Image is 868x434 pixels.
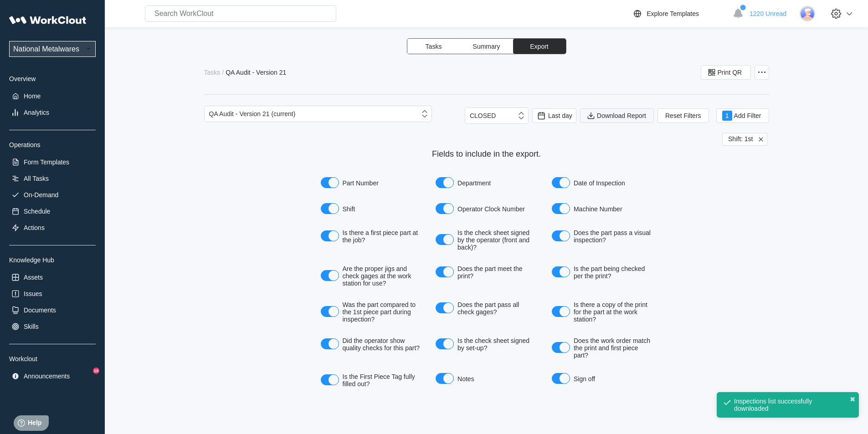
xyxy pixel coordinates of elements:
a: Analytics [9,106,96,119]
label: Department [431,174,542,193]
button: close [850,396,855,403]
div: Explore Templates [647,10,699,17]
span: Reset Filters [665,112,701,119]
div: Skills [24,323,39,330]
div: Form Templates [24,158,69,166]
a: Issues [9,287,96,300]
label: Did the operator show quality checks for this part? [316,333,426,355]
div: Fields to include in the export. [316,149,657,159]
div: 1 [722,111,732,121]
div: Operations [9,141,96,148]
a: Schedule [9,205,96,218]
label: Machine Number [547,199,657,219]
span: Tasks [426,43,442,50]
label: Sign off [547,369,657,388]
label: Part Number [316,174,426,193]
span: Summary [473,43,500,50]
button: Date of Inspection [552,177,570,188]
div: All Tasks [24,175,49,182]
button: 1Add Filter [716,108,769,123]
button: Sign off [552,373,570,384]
label: Does the work order match the print and first piece part? [547,333,657,363]
span: Print QR [718,69,742,76]
div: Actions [24,224,45,231]
a: Skills [9,320,96,333]
div: Analytics [24,109,49,116]
label: Is the check sheet signed by the operator (front and back)? [431,225,542,255]
span: Last day [548,112,572,119]
label: Operator Clock Number [431,199,542,219]
label: Does the part pass a visual inspection? [547,225,657,247]
a: On-Demand [9,189,96,201]
button: Tasks [407,39,460,54]
div: Knowledge Hub [9,256,96,264]
label: Is the check sheet signed by set-up? [431,333,542,355]
div: On-Demand [24,191,58,199]
div: Assets [24,274,43,281]
button: Does the part meet the print? [436,266,454,277]
span: Export [530,43,548,50]
span: 1220 Unread [750,10,786,17]
button: Download Report [580,108,654,123]
button: Does the part pass a visual inspection? [552,230,570,241]
div: Tasks [204,69,221,76]
a: Explore Templates [632,8,728,19]
span: Shift: 1st [728,135,753,143]
div: Home [24,92,41,100]
input: Search WorkClout [145,5,336,22]
div: Inspections list successfully downloaded [734,398,831,412]
a: Actions [9,221,96,234]
div: Overview [9,75,96,82]
label: Notes [431,369,542,388]
a: Documents [9,304,96,317]
div: QA Audit - Version 21 [226,69,286,76]
button: Summary [460,39,513,54]
button: Is the First Piece Tag fully filled out? [321,374,339,385]
div: CLOSED [470,112,496,119]
label: Does the part pass all check gages? [431,297,542,319]
a: All Tasks [9,172,96,185]
button: Department [436,177,454,188]
button: Print QR [701,65,751,80]
span: Download Report [597,112,646,119]
div: Workclout [9,355,96,363]
div: QA Audit - Version 21 (current) [209,110,296,117]
button: Is there a copy of the print for the part at the work station? [552,306,570,317]
label: Is there a first piece part at the job? [316,225,426,247]
div: Announcements [24,373,70,380]
button: Machine Number [552,203,570,214]
div: / [222,69,224,76]
button: Reset Filters [657,108,709,123]
img: user-3.png [800,6,815,21]
div: Issues [24,290,42,297]
label: Is the First Piece Tag fully filled out? [316,369,426,391]
button: Shift [321,203,339,214]
label: Date of Inspection [547,174,657,193]
div: Documents [24,306,56,314]
button: Export [513,39,566,54]
button: Part Number [321,177,339,188]
button: Did the operator show quality checks for this part? [321,338,339,349]
button: Is the check sheet signed by set-up? [436,338,454,349]
label: Are the proper jigs and check gages at the work station for use? [316,261,426,291]
a: Home [9,90,96,102]
label: Is the part being checked per the print? [547,261,657,283]
div: 10 [93,368,99,374]
button: Operator Clock Number [436,203,454,214]
a: Form Templates [9,156,96,168]
label: Was the part compared to the 1st piece part during inspection? [316,297,426,327]
label: Does the part meet the print? [431,261,542,283]
button: Notes [436,373,454,384]
label: Is there a copy of the print for the part at the work station? [547,297,657,327]
label: Shift [316,199,426,219]
button: Is there a first piece part at the job? [321,230,339,241]
a: Assets [9,271,96,284]
button: Does the work order match the print and first piece part? [552,342,570,353]
button: Does the part pass all check gages? [436,302,454,313]
button: Are the proper jigs and check gages at the work station for use? [321,270,339,281]
button: Was the part compared to the 1st piece part during inspection? [321,306,339,317]
a: Announcements [9,370,96,383]
button: Is the part being checked per the print? [552,266,570,277]
a: Tasks [204,69,222,76]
